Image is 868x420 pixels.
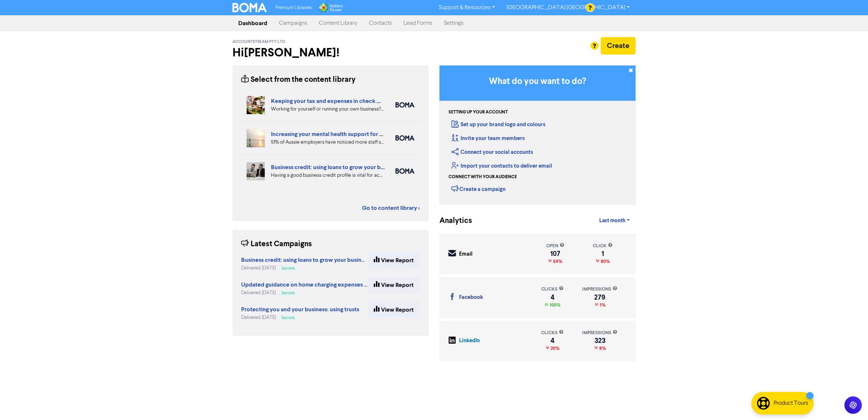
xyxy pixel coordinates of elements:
a: Protecting you and your business: using trusts [241,307,359,313]
span: Premium Libraries: [275,5,312,10]
div: clicks [541,286,564,293]
img: boma_accounting [396,102,414,108]
div: impressions [582,286,617,293]
div: Delivered [DATE] [241,265,368,272]
a: Connect your social accounts [451,149,533,156]
div: Analytics [439,215,463,227]
a: Lead Forms [398,16,438,31]
a: Contacts [363,16,398,31]
div: click [593,243,613,249]
a: Content Library [313,16,363,31]
a: Last month [593,213,636,228]
div: 107 [546,251,564,257]
div: Email [459,250,472,259]
iframe: Chat Widget [832,385,868,420]
a: [GEOGRAPHIC_DATA] [GEOGRAPHIC_DATA] [501,2,636,13]
strong: Protecting you and your business: using trusts [241,306,359,313]
a: Business credit: using loans to grow your business [271,164,399,171]
div: Delivered [DATE] [241,314,359,321]
div: 4 [541,295,564,300]
button: Create [601,37,636,55]
img: BOMA Logo [232,3,267,12]
span: Success [281,316,295,320]
span: Accountstream Pty Ltd [232,39,285,44]
div: Select from the content library [241,74,356,85]
a: View Report [368,277,420,293]
a: Dashboard [232,16,273,31]
a: Go to content library > [362,204,420,212]
span: 8% [598,345,606,351]
div: Create a campaign [451,183,506,194]
span: 80% [599,259,610,264]
a: Import your contacts to deliver email [451,163,552,169]
div: Setting up your account [449,109,508,116]
img: boma [396,135,414,141]
a: Invite your team members [451,135,525,142]
span: Success [281,267,295,270]
strong: Business credit: using loans to grow your business [241,256,370,264]
span: 1% [598,302,605,308]
span: 100% [548,302,560,308]
h3: What do you want to do? [450,76,625,87]
h2: Hi [PERSON_NAME] ! [232,46,429,60]
a: View Report [368,302,420,317]
div: open [546,243,564,249]
div: LinkedIn [459,337,480,345]
div: Latest Campaigns [241,239,312,250]
div: 1 [593,251,613,257]
strong: Updated guidance on home charging expenses for plug-in hybrid vehicles [241,281,432,288]
div: clicks [541,329,564,336]
div: Working for yourself or running your own business? Setup robust systems for expenses & tax requir... [271,105,385,113]
a: Increasing your mental health support for employees [271,131,408,138]
span: Success [281,291,295,295]
span: 54% [552,259,562,264]
div: 4 [541,338,564,344]
div: Facebook [459,293,483,302]
img: Wolters Kluwer [318,3,343,12]
a: Support & Resources [433,2,501,13]
div: Delivered [DATE] [241,289,368,296]
span: 20% [549,345,559,351]
div: Connect with your audience [449,174,517,180]
a: View Report [368,253,420,268]
a: Business credit: using loans to grow your business [241,257,370,263]
span: Last month [599,217,625,224]
div: Having a good business credit profile is vital for accessing routes to funding. We look at six di... [271,172,385,179]
div: impressions [582,329,617,336]
img: boma [396,168,414,174]
div: 279 [582,295,617,300]
a: Updated guidance on home charging expenses for plug-in hybrid vehicles [241,282,432,288]
a: Campaigns [273,16,313,31]
div: 51% of Aussie employers have noticed more staff struggling with mental health. But very few have ... [271,139,385,146]
div: Getting Started in BOMA [439,65,636,205]
div: 323 [582,338,617,344]
a: Set up your brand logo and colours [451,121,545,128]
a: Keeping your tax and expenses in check when you are self-employed [271,97,451,105]
a: Settings [438,16,469,31]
